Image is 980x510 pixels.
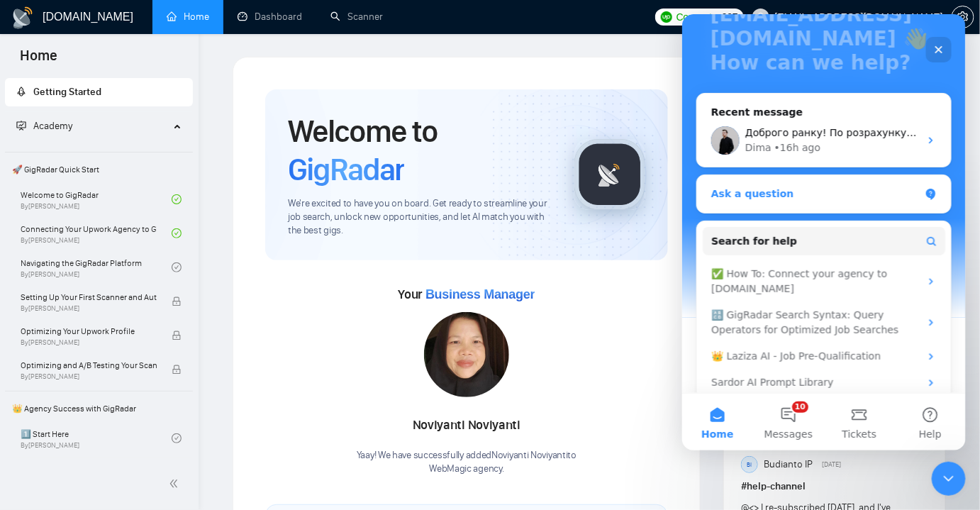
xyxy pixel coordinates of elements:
[21,338,157,347] span: By [PERSON_NAME]
[172,194,182,204] span: check-circle
[172,228,182,238] span: check-circle
[172,331,182,340] span: lock
[29,172,238,187] div: Ask a question
[21,247,263,288] div: ✅ How To: Connect your agency to [DOMAIN_NAME]
[213,379,284,436] button: Help
[82,415,131,425] span: Messages
[357,414,577,438] div: Noviyanti Noviyanti
[722,9,737,25] span: 997
[823,458,842,471] span: [DATE]
[33,120,72,132] span: Academy
[29,112,57,140] img: Profile image for Dima
[92,126,138,141] div: • 16h ago
[756,12,766,22] span: user
[15,100,269,153] div: Profile image for DimaДоброго ранку! ​По розрахунку все правильно: кількість кредитів (333) ділим...
[33,86,101,98] span: Getting Started
[574,139,645,210] img: gigradar-logo.png
[160,415,195,425] span: Tickets
[14,160,269,199] div: Ask a question
[169,477,183,491] span: double-left
[29,220,115,235] span: Search for help
[661,11,672,23] img: upwork-logo.png
[19,415,51,425] span: Home
[6,394,191,423] span: 👑 Agency Success with GigRadar
[29,294,238,323] div: 🔠 GigRadar Search Syntax: Query Operators for Optimized Job Searches
[399,287,535,302] span: Your
[21,252,172,283] a: Navigating the GigRadar PlatformBy[PERSON_NAME]
[357,462,577,476] p: WebMagic agency .
[288,150,404,189] span: GigRadar
[21,423,172,454] a: 1️⃣ Start HereBy[PERSON_NAME]
[244,23,269,48] div: Close
[172,296,182,306] span: lock
[288,197,552,238] span: We're excited to have you on board. Get ready to streamline your job search, unlock new opportuni...
[424,312,509,397] img: 1700835522379-IMG-20231107-WA0007.jpg
[6,155,191,184] span: 🚀 GigRadar Quick Start
[63,126,89,141] div: Dima
[952,11,974,23] span: setting
[21,213,263,241] button: Search for help
[29,361,238,376] div: Sardor AI Prompt Library
[5,78,193,106] li: Getting Started
[238,11,302,23] a: dashboardDashboard
[952,6,974,28] button: setting
[9,45,69,75] span: Home
[172,433,182,443] span: check-circle
[21,288,263,329] div: 🔠 GigRadar Search Syntax: Query Operators for Optimized Job Searches
[682,14,966,450] iframe: Intercom live chat
[29,335,238,350] div: 👑 Laziza AI - Job Pre-Qualification
[21,184,172,215] a: Welcome to GigRadarBy[PERSON_NAME]
[237,415,260,425] span: Help
[21,290,157,304] span: Setting Up Your First Scanner and Auto-Bidder
[330,11,383,23] a: searchScanner
[29,253,238,282] div: ✅ How To: Connect your agency to [DOMAIN_NAME]
[357,449,577,476] div: Yaay! We have successfully added Noviyanti Noviyanti to
[16,121,26,131] span: fund-projection-screen
[952,11,974,23] a: setting
[21,372,157,381] span: By [PERSON_NAME]
[288,112,552,189] h1: Welcome to
[16,87,26,96] span: rocket
[742,457,757,472] div: BI
[21,218,172,249] a: Connecting Your Upwork Agency to GigRadarBy[PERSON_NAME]
[21,329,263,355] div: 👑 Laziza AI - Job Pre-Qualification
[16,120,72,132] span: Academy
[167,11,209,23] a: homeHome
[11,6,34,29] img: logo
[172,365,182,375] span: lock
[142,379,213,436] button: Tickets
[71,379,142,436] button: Messages
[741,479,928,494] h1: # help-channel
[21,358,157,372] span: Optimizing and A/B Testing Your Scanner for Better Results
[21,324,157,338] span: Optimizing Your Upwork Profile
[29,91,255,106] div: Recent message
[21,355,263,382] div: Sardor AI Prompt Library
[676,9,719,25] span: Connects:
[172,262,182,272] span: check-circle
[21,304,157,313] span: By [PERSON_NAME]
[764,457,813,472] span: Budianto IP
[932,462,966,496] iframe: Intercom live chat
[28,37,255,61] p: How can we help?
[425,287,535,301] span: Business Manager
[14,79,269,153] div: Recent messageProfile image for DimaДоброго ранку! ​По розрахунку все правильно: кількість кредит...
